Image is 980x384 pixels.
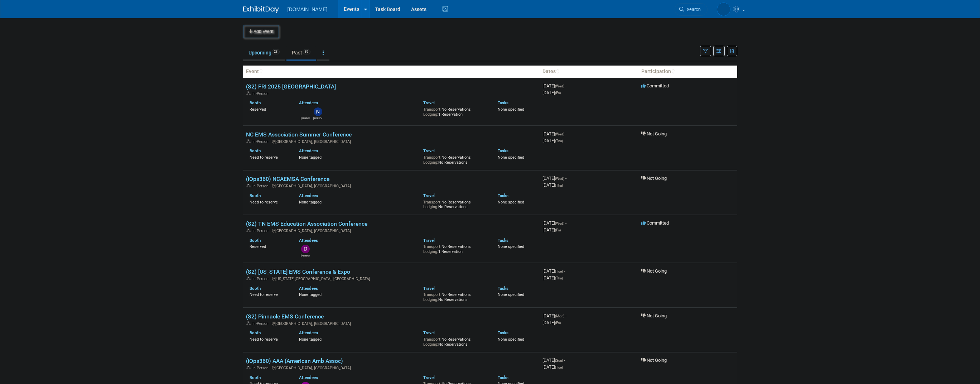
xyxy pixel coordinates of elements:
[423,336,487,347] div: No Reservations No Reservations
[565,131,566,136] span: -
[498,330,508,335] a: Tasks
[250,198,289,205] div: Need to reserve
[498,107,524,112] span: None specified
[638,66,737,78] th: Participation
[555,314,564,318] span: (Mon)
[542,83,566,88] span: [DATE]
[246,176,329,182] a: (iOps360) NCAEMSA Conference
[555,321,561,325] span: (Fri)
[717,3,730,16] img: Drew Saucier
[498,155,524,160] span: None specified
[542,364,563,370] span: [DATE]
[246,268,350,275] a: (S2) [US_STATE] EMS Conference & Expo
[301,245,310,253] img: Dave/Rob .
[498,200,524,205] span: None specified
[555,365,563,369] span: (Tue)
[641,357,667,363] span: Not Going
[250,106,289,112] div: Reserved
[246,131,352,138] a: NC EMS Association Summer Conference
[641,83,669,88] span: Committed
[423,106,487,117] div: No Reservations 1 Reservation
[246,229,251,232] img: In-Person Event
[246,275,537,281] div: [US_STATE][GEOGRAPHIC_DATA], [GEOGRAPHIC_DATA]
[272,49,280,54] span: 28
[301,116,310,120] div: Drew Saucier
[250,336,289,342] div: Need to reserve
[246,227,537,233] div: [GEOGRAPHIC_DATA], [GEOGRAPHIC_DATA]
[564,268,565,274] span: -
[246,184,251,187] img: In-Person Event
[288,6,328,12] span: [DOMAIN_NAME]
[423,198,487,210] div: No Reservations No Reservations
[423,155,441,160] span: Transport:
[246,357,343,364] a: (iOps360) AAA (American Amb Assoc)
[299,291,418,297] div: None tagged
[423,337,441,342] span: Transport:
[556,68,559,74] a: Sort by Start Date
[555,177,564,181] span: (Wed)
[564,357,565,363] span: -
[299,148,318,153] a: Attendees
[252,91,271,96] span: In-Person
[542,268,565,274] span: [DATE]
[423,160,438,165] span: Lodging:
[250,148,261,153] a: Booth
[423,249,438,254] span: Lodging:
[555,84,564,88] span: (Wed)
[555,91,561,95] span: (Fri)
[542,138,563,143] span: [DATE]
[423,148,435,153] a: Travel
[423,286,435,291] a: Travel
[542,220,566,226] span: [DATE]
[423,375,435,380] a: Travel
[250,193,261,198] a: Booth
[250,100,261,105] a: Booth
[246,139,251,143] img: In-Person Event
[299,330,318,335] a: Attendees
[423,112,438,117] span: Lodging:
[243,66,540,78] th: Event
[299,375,318,380] a: Attendees
[498,286,508,291] a: Tasks
[542,275,563,280] span: [DATE]
[250,330,261,335] a: Booth
[423,297,438,302] span: Lodging:
[542,320,561,325] span: [DATE]
[252,229,271,233] span: In-Person
[246,183,537,188] div: [GEOGRAPHIC_DATA], [GEOGRAPHIC_DATA]
[555,269,563,273] span: (Tue)
[299,154,418,160] div: None tagged
[299,238,318,243] a: Attendees
[565,83,566,88] span: -
[423,107,441,112] span: Transport:
[301,107,310,116] img: Drew Saucier
[286,46,316,59] a: Past89
[675,3,708,16] a: Search
[423,154,487,165] div: No Reservations No Reservations
[498,193,508,198] a: Tasks
[299,198,418,205] div: None tagged
[252,277,271,281] span: In-Person
[565,176,566,181] span: -
[246,366,251,369] img: In-Person Event
[250,375,261,380] a: Booth
[303,49,310,54] span: 89
[314,107,322,116] img: Nicholas Fischer
[246,365,537,370] div: [GEOGRAPHIC_DATA], [GEOGRAPHIC_DATA]
[684,7,701,12] span: Search
[243,6,279,13] img: ExhibitDay
[641,176,667,181] span: Not Going
[252,139,271,144] span: In-Person
[252,366,271,370] span: In-Person
[299,100,318,105] a: Attendees
[542,182,563,188] span: [DATE]
[259,68,262,74] a: Sort by Event Name
[246,83,336,90] a: (S2) FRI 2025 [GEOGRAPHIC_DATA]
[540,66,638,78] th: Dates
[313,116,322,120] div: Nicholas Fischer
[246,91,251,95] img: In-Person Event
[498,375,508,380] a: Tasks
[252,184,271,188] span: In-Person
[542,227,561,232] span: [DATE]
[423,238,435,243] a: Travel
